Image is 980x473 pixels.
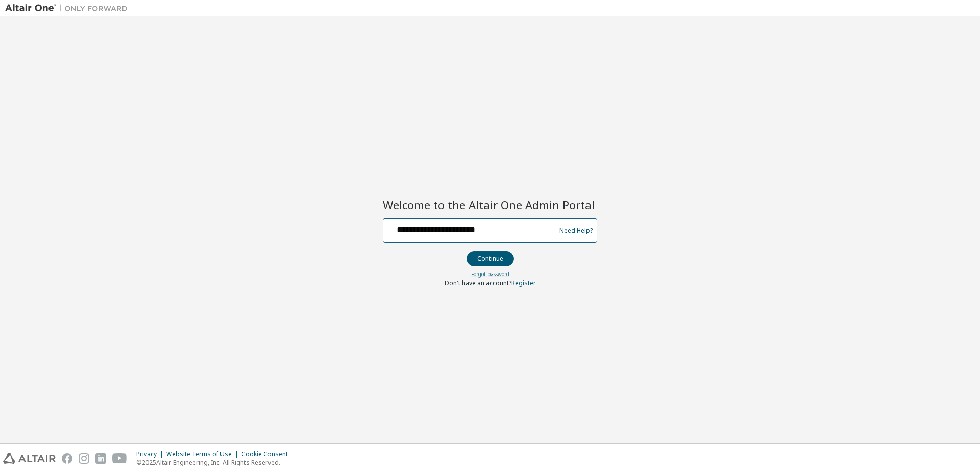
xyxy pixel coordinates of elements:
img: youtube.svg [112,453,127,464]
img: linkedin.svg [95,453,106,464]
button: Continue [467,251,514,266]
div: Website Terms of Use [166,450,241,458]
img: Altair One [5,3,133,13]
span: Don't have an account? [445,279,511,287]
div: Cookie Consent [241,450,294,458]
p: © 2025 Altair Engineering, Inc. All Rights Reserved. [136,458,294,467]
a: Need Help? [559,230,593,231]
div: Privacy [136,450,166,458]
a: Register [511,279,536,287]
a: Forgot password [471,270,509,278]
h2: Welcome to the Altair One Admin Portal [383,197,597,212]
img: altair_logo.svg [3,453,56,464]
img: instagram.svg [79,453,89,464]
img: facebook.svg [62,453,72,464]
